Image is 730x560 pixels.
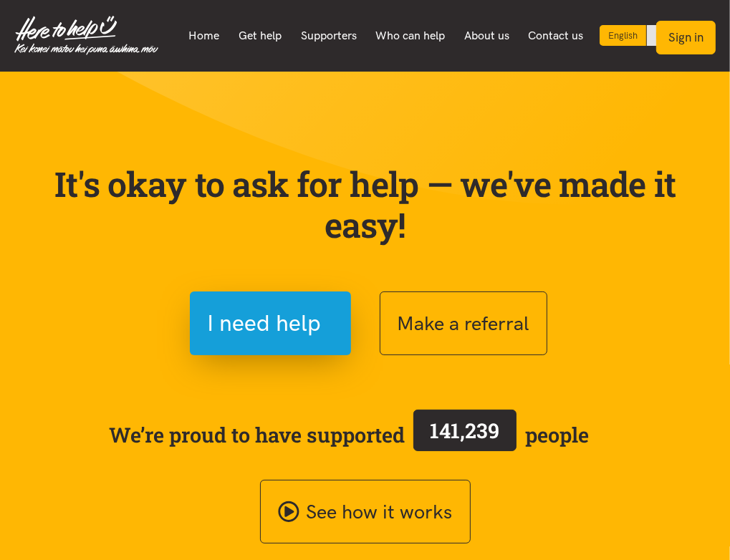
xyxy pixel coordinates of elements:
a: Contact us [519,21,593,51]
a: Who can help [366,21,455,51]
img: Home [14,16,158,55]
div: Current language [600,25,647,46]
button: I need help [190,291,351,355]
a: About us [454,21,519,51]
a: Supporters [291,21,366,51]
div: Language toggle [600,25,688,46]
button: Make a referral [380,291,547,355]
p: It's okay to ask for help — we've made it easy! [36,163,695,246]
a: 141,239 [405,407,525,463]
span: I need help [208,305,322,342]
a: Get help [229,21,292,51]
span: 141,239 [431,417,500,444]
a: Switch to Te Reo Māori [647,25,688,46]
button: Sign in [656,21,716,54]
a: See how it works [260,480,471,544]
span: We’re proud to have supported people [109,407,589,463]
a: Home [179,21,229,51]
